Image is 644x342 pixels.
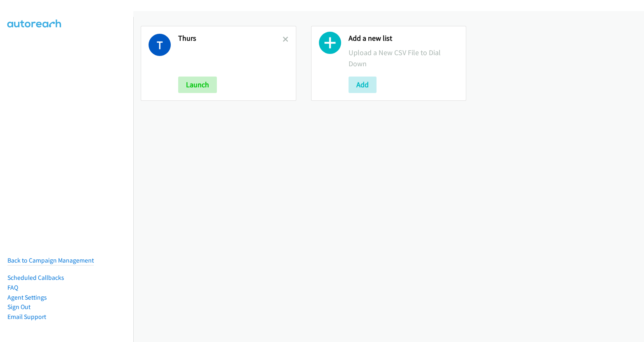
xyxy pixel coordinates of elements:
[7,256,94,264] a: Back to Campaign Management
[7,284,18,291] a: FAQ
[7,274,64,282] a: Scheduled Callbacks
[349,77,377,93] button: Add
[149,34,171,56] h1: T
[178,77,217,93] button: Launch
[7,303,30,311] a: Sign Out
[349,47,459,69] p: Upload a New CSV File to Dial Down
[178,34,283,43] h2: Thurs
[7,293,47,301] a: Agent Settings
[349,34,459,43] h2: Add a new list
[7,313,46,321] a: Email Support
